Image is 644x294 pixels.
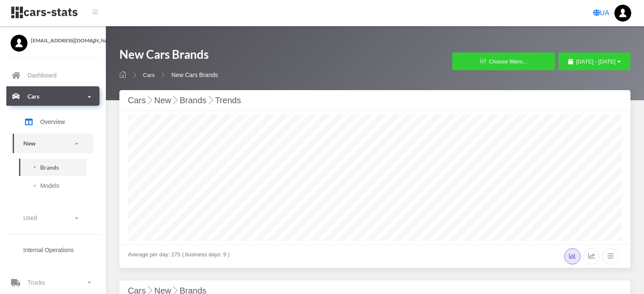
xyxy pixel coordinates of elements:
a: Cars [143,72,155,78]
span: [EMAIL_ADDRESS][DOMAIN_NAME] [31,37,95,44]
h1: New Cars Brands [119,47,218,66]
a: New [13,134,93,153]
p: Dashboard [28,70,57,81]
a: Internal Operations [13,242,93,259]
img: navbar brand [11,6,78,19]
a: Trucks [6,273,100,292]
span: New Cars Brands [171,71,218,78]
span: Overview [40,118,65,126]
span: [DATE] - [DATE] [576,58,616,65]
div: Cars New Brands Trends [128,93,622,107]
a: Brands [19,159,87,176]
p: Cars [28,91,39,102]
button: [DATE] - [DATE] [558,52,630,70]
a: [EMAIL_ADDRESS][DOMAIN_NAME] [11,35,95,44]
span: Brands [40,163,59,172]
a: Used [13,209,93,228]
a: UA [590,5,613,22]
a: Models [19,177,87,195]
a: Cars [6,87,100,106]
span: Models [40,181,59,190]
p: Used [23,213,37,223]
img: ... [614,5,631,22]
a: Overview [13,112,93,133]
span: Internal Operations [23,246,74,255]
a: Dashboard [6,66,100,85]
p: New [23,138,36,149]
div: Average per day: 275 ( business days: 9 ) [119,245,630,268]
button: Choose filters... [452,52,555,70]
p: Trucks [28,278,45,288]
